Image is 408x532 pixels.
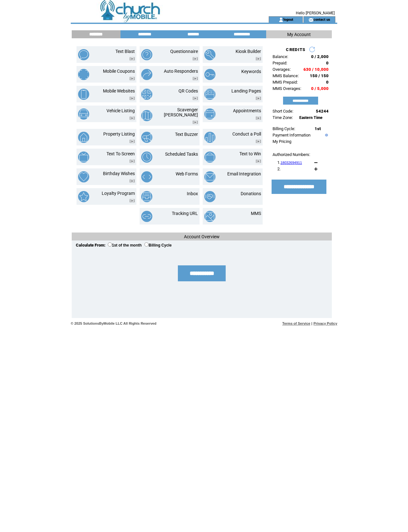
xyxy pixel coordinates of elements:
[311,321,312,325] span: |
[313,321,337,325] a: Privacy Policy
[141,110,152,121] img: scavenger-hunt.png
[236,49,261,54] a: Kiosk Builder
[144,242,149,247] input: Billing Cycle
[227,171,261,176] a: Email Integration
[144,243,171,248] label: Billing Cycle
[78,132,89,143] img: property-listing.png
[193,77,198,80] img: video.png
[187,191,198,196] a: Inbox
[172,211,198,216] a: Tracking URL
[256,159,261,163] img: video.png
[108,242,112,247] input: 1st of the month
[256,57,261,61] img: video.png
[103,69,135,74] a: Mobile Coupons
[165,151,198,157] a: Scheduled Tasks
[78,89,89,100] img: mobile-websites.png
[204,89,215,100] img: landing-pages.png
[193,121,198,124] img: video.png
[115,49,135,54] a: Text Blast
[273,152,310,157] span: Authorized Numbers:
[78,49,89,60] img: text-blast.png
[204,108,215,120] img: appointments.png
[273,109,293,114] span: Short Code:
[273,139,291,144] a: My Pricing
[103,88,135,93] a: Mobile Websites
[283,17,293,21] a: logout
[324,134,328,137] img: help.gif
[193,97,198,100] img: video.png
[141,132,152,143] img: text-buzzer.png
[204,211,215,222] img: mms.png
[204,49,215,60] img: kiosk-builder.png
[129,199,135,203] img: video.png
[141,49,152,60] img: questionnaire.png
[102,191,135,196] a: Loyalty Program
[106,108,135,113] a: Vehicle Listing
[204,151,215,163] img: text-to-win.png
[286,47,305,52] span: CREDITS
[326,61,329,65] span: 0
[129,159,135,163] img: video.png
[239,151,261,156] a: Text to Win
[313,17,330,21] a: contact us
[315,126,321,131] span: 1st
[78,108,89,120] img: vehicle-listing.png
[170,49,198,54] a: Questionnaire
[310,73,329,78] span: 150 / 150
[78,171,89,182] img: birthday-wishes.png
[279,17,283,22] img: account_icon.gif
[193,57,198,61] img: video.png
[309,17,313,22] img: contact_us_icon.gif
[176,171,198,176] a: Web Forms
[129,140,135,143] img: video.png
[277,160,302,165] span: 1.
[256,140,261,143] img: video.png
[204,171,215,182] img: email-integration.png
[106,151,135,156] a: Text To Screen
[129,57,135,61] img: video.png
[103,171,135,176] a: Birthday Wishes
[273,73,299,78] span: MMS Balance:
[273,86,301,91] span: MMS Overages:
[129,97,135,100] img: video.png
[273,133,310,137] a: Payment Information
[280,161,302,165] a: 18032694911
[141,89,152,100] img: qr-codes.png
[76,243,106,248] span: Calculate From:
[311,86,329,91] span: 0 / 5,000
[316,109,329,114] span: 54244
[141,191,152,202] img: inbox.png
[241,69,261,74] a: Keywords
[326,80,329,85] span: 0
[233,108,261,113] a: Appointments
[204,132,215,143] img: conduct-a-poll.png
[273,80,298,85] span: MMS Prepaid:
[204,191,215,202] img: donations.png
[164,107,198,117] a: Scavenger [PERSON_NAME]
[71,321,157,325] span: © 2025 SolutionsByMobile LLC All Rights Reserved
[103,131,135,137] a: Property Listing
[141,211,152,222] img: tracking-url.png
[141,69,152,80] img: auto-responders.png
[273,115,293,120] span: Time Zone:
[296,11,335,15] span: Hello [PERSON_NAME]
[141,171,152,182] img: web-forms.png
[78,69,89,80] img: mobile-coupons.png
[108,243,142,248] label: 1st of the month
[299,115,323,120] span: Eastern Time
[273,67,291,72] span: Overages:
[129,77,135,80] img: video.png
[175,132,198,137] a: Text Buzzer
[256,116,261,120] img: video.png
[129,116,135,120] img: video.png
[241,191,261,196] a: Donations
[273,61,287,65] span: Prepaid:
[204,69,215,80] img: keywords.png
[273,54,288,59] span: Balance:
[277,166,280,171] span: 2.
[184,234,220,239] span: Account Overview
[78,191,89,202] img: loyalty-program.png
[78,151,89,163] img: text-to-screen.png
[164,69,198,74] a: Auto Responders
[232,131,261,137] a: Conduct a Poll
